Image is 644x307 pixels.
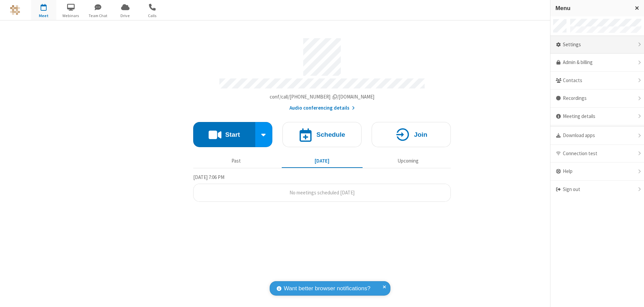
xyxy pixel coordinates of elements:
[284,284,370,293] span: Want better browser notifications?
[270,93,375,101] button: Copy my meeting room linkCopy my meeting room link
[225,131,240,138] h4: Start
[58,13,84,19] span: Webinars
[255,122,273,147] div: Start conference options
[555,5,629,11] h3: Menu
[140,13,165,19] span: Calls
[193,122,255,147] button: Start
[31,13,56,19] span: Meet
[550,127,644,145] div: Download apps
[193,174,224,180] span: [DATE] 7:06 PM
[289,189,355,196] span: No meetings scheduled [DATE]
[414,131,427,138] h4: Join
[10,5,20,15] img: QA Selenium DO NOT DELETE OR CHANGE
[627,290,639,302] iframe: Chat
[196,155,277,167] button: Past
[550,145,644,163] div: Connection test
[193,173,451,202] section: Today's Meetings
[289,104,355,112] button: Audio conferencing details
[86,13,111,19] span: Team Chat
[193,33,451,112] section: Account details
[550,108,644,126] div: Meeting details
[550,163,644,181] div: Help
[550,181,644,198] div: Sign out
[282,155,363,167] button: [DATE]
[372,122,451,147] button: Join
[113,13,138,19] span: Drive
[550,36,644,54] div: Settings
[270,94,375,100] span: Copy my meeting room link
[550,54,644,72] a: Admin & billing
[550,72,644,90] div: Contacts
[368,155,448,167] button: Upcoming
[282,122,362,147] button: Schedule
[550,89,644,108] div: Recordings
[316,131,345,138] h4: Schedule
